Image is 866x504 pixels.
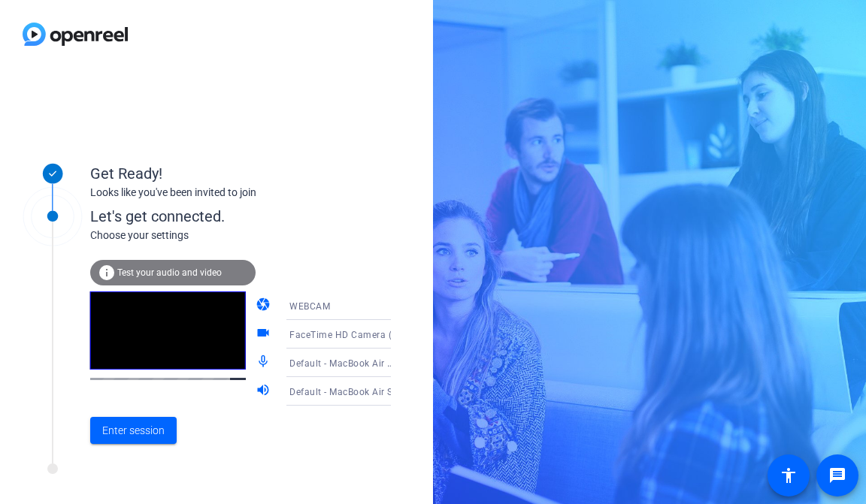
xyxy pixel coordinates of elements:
[256,325,274,343] mat-icon: videocam
[828,466,846,484] mat-icon: message
[289,301,330,312] span: WEBCAM
[117,267,222,278] span: Test your audio and video
[289,328,444,340] span: FaceTime HD Camera (5B00:3AA6)
[90,162,391,185] div: Get Ready!
[90,228,422,243] div: Choose your settings
[90,417,177,444] button: Enter session
[256,354,274,372] mat-icon: mic_none
[256,297,274,315] mat-icon: camera
[256,382,274,400] mat-icon: volume_up
[102,423,165,439] span: Enter session
[289,357,480,369] span: Default - MacBook Air Microphone (Built-in)
[90,185,391,201] div: Looks like you've been invited to join
[289,385,468,397] span: Default - MacBook Air Speakers (Built-in)
[90,205,422,228] div: Let's get connected.
[780,466,798,484] mat-icon: accessibility
[98,264,116,282] mat-icon: info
